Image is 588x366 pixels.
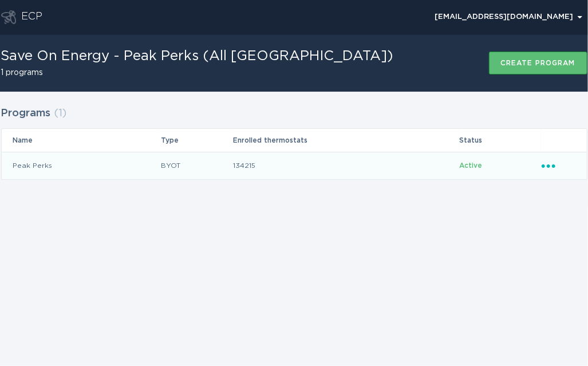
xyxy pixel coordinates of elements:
span: Active [460,162,483,169]
th: Type [160,129,232,152]
td: 134215 [232,152,459,179]
div: [EMAIL_ADDRESS][DOMAIN_NAME] [435,14,582,21]
tr: Table Headers [2,129,587,152]
th: Status [459,129,541,152]
span: ( 1 ) [54,108,67,119]
th: Enrolled thermostats [232,129,459,152]
div: Popover menu [430,9,587,26]
tr: 17f24b97e58a414881f77a8ad59767bc [2,152,587,179]
div: ECP [22,10,43,24]
button: Open user account details [430,9,587,26]
div: Popover menu [542,159,575,172]
td: Peak Perks [2,152,161,179]
div: Create program [501,60,575,66]
button: Create program [489,52,587,74]
h2: Programs [1,103,51,124]
th: Name [2,129,161,152]
h1: Save On Energy - Peak Perks (All [GEOGRAPHIC_DATA]) [1,49,394,63]
td: BYOT [160,152,232,179]
button: Go to dashboard [1,10,16,24]
h2: 1 programs [1,69,394,77]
